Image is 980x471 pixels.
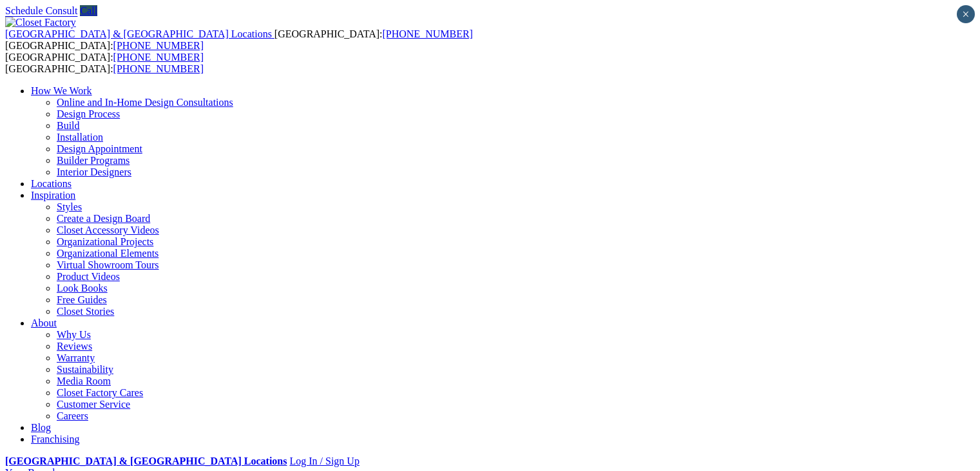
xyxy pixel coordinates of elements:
span: [GEOGRAPHIC_DATA] & [GEOGRAPHIC_DATA] Locations [5,28,272,39]
a: Builder Programs [57,155,130,166]
a: Styles [57,201,82,212]
a: Look Books [57,283,108,294]
a: [GEOGRAPHIC_DATA] & [GEOGRAPHIC_DATA] Locations [5,456,287,466]
a: Why Us [57,329,91,340]
span: [GEOGRAPHIC_DATA]: [GEOGRAPHIC_DATA]: [5,52,204,74]
a: Product Videos [57,271,120,282]
a: Closet Accessory Videos [57,225,159,235]
a: Organizational Projects [57,236,153,247]
a: Online and In-Home Design Consultations [57,97,233,108]
a: Call [80,5,97,16]
img: Closet Factory [5,17,76,28]
a: [PHONE_NUMBER] [382,28,472,39]
a: Careers [57,410,88,421]
a: [PHONE_NUMBER] [113,40,204,51]
button: Close [957,5,975,23]
a: Customer Service [57,399,130,410]
a: [PHONE_NUMBER] [113,63,204,74]
a: Blog [31,422,51,433]
a: Design Process [57,108,120,119]
a: Schedule Consult [5,5,77,16]
a: Build [57,120,80,131]
a: [PHONE_NUMBER] [113,52,204,63]
a: Free Guides [57,294,107,305]
a: About [31,317,57,328]
a: Interior Designers [57,166,131,177]
a: Reviews [57,341,92,352]
a: Virtual Showroom Tours [57,259,159,270]
a: Create a Design Board [57,213,150,224]
a: Locations [31,178,72,189]
a: Log In / Sign Up [289,456,359,466]
a: Franchising [31,434,80,445]
span: [GEOGRAPHIC_DATA]: [GEOGRAPHIC_DATA]: [5,28,473,51]
a: Sustainability [57,364,113,375]
a: Closet Factory Cares [57,387,143,398]
a: Inspiration [31,190,75,201]
a: Design Appointment [57,143,142,154]
a: Installation [57,132,103,143]
a: Closet Stories [57,306,114,317]
a: How We Work [31,85,92,96]
a: [GEOGRAPHIC_DATA] & [GEOGRAPHIC_DATA] Locations [5,28,274,39]
a: Warranty [57,352,95,363]
a: Organizational Elements [57,248,159,259]
a: Media Room [57,376,111,386]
